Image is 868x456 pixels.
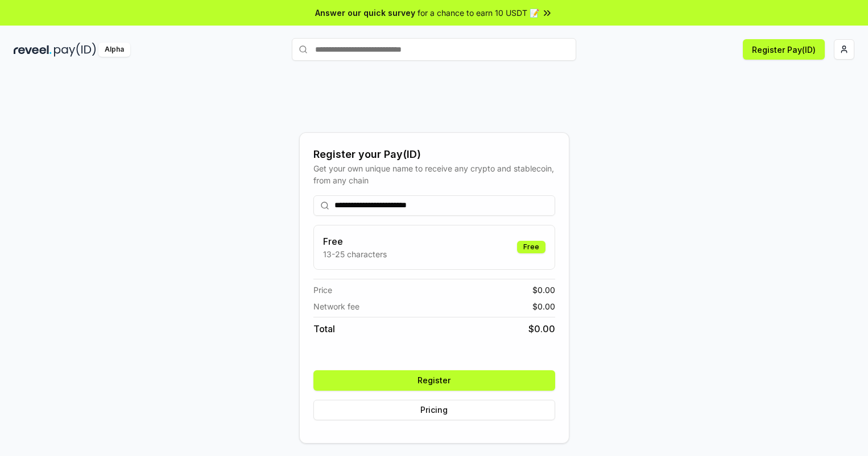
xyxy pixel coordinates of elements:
[532,284,555,296] span: $ 0.00
[54,43,96,57] img: pay_id
[532,300,555,312] span: $ 0.00
[313,284,332,296] span: Price
[98,43,130,57] div: Alpha
[313,322,335,336] span: Total
[743,39,825,60] button: Register Pay(ID)
[528,322,555,336] span: $ 0.00
[313,147,555,162] div: Register your Pay(ID)
[418,7,539,19] span: for a chance to earn 10 USDT 📝
[313,370,555,391] button: Register
[313,162,555,186] div: Get your own unique name to receive any crypto and stablecoin, from any chain
[315,7,415,19] span: Answer our quick survey
[313,300,359,312] span: Network fee
[14,43,52,57] img: reveel_dark
[323,235,387,248] h3: Free
[313,400,555,420] button: Pricing
[517,241,545,253] div: Free
[323,248,387,260] p: 13-25 characters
